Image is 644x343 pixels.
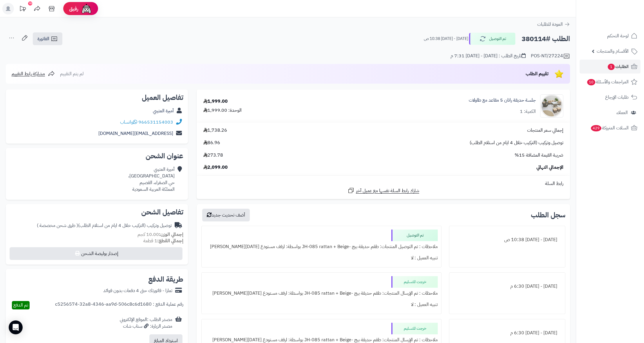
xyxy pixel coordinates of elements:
[537,21,570,28] a: العودة للطلبات
[159,231,183,238] strong: إجمالي الوزن:
[540,94,563,118] img: 1754462950-110119010028-90x90.jpg
[607,63,629,71] span: الطلبات
[13,302,28,309] span: تم الدفع
[157,237,183,244] strong: إجمالي القطع:
[203,98,228,105] div: 1,999.00
[120,323,172,330] div: مصدر الزيارة: سناب شات
[28,1,32,5] div: 10
[12,70,45,77] span: مشاركة رابط التقييم
[469,33,515,45] button: تم التوصيل
[69,5,78,12] span: رفيق
[607,32,629,40] span: لوحة التحكم
[81,3,92,14] img: ai-face.png
[605,93,629,101] span: طلبات الإرجاع
[391,276,438,288] div: خرجت للتسليم
[103,287,172,294] div: تمارا - فاتورتك حتى 4 دفعات بدون فوائد
[597,47,629,55] span: الأقسام والمنتجات
[580,90,641,104] a: طلبات الإرجاع
[453,281,562,292] div: [DATE] - [DATE] 6:30 م
[391,230,438,241] div: تم التوصيل
[527,127,563,134] span: إجمالي سعر المنتجات
[138,231,183,238] small: 10.00 كجم
[205,299,438,310] div: تنبيه العميل : لا
[605,14,638,27] img: logo-2.png
[451,53,526,59] div: تاريخ الطلب : [DATE] - [DATE] 7:31 م
[203,164,228,171] span: 2,099.00
[469,97,536,104] a: جلسة حديقة راتان 5 مقاعد مع طاولات
[453,327,562,339] div: [DATE] - [DATE] 6:30 م
[205,288,438,299] div: ملاحظات : تم الإرسال المنتجات: طقم حديقة بيج -JH-085 rattan + Beige بواسطة: ارفف مستودع [DATE][PE...
[348,187,419,194] a: شارك رابط السلة نفسها مع عميل آخر
[531,53,570,60] div: POS-NT/27224
[526,70,549,77] span: تقييم الطلب
[203,140,220,146] span: 86.96
[591,125,601,131] span: 429
[199,180,568,187] div: رابط السلة
[587,78,629,86] span: المراجعات والأسئلة
[153,107,174,114] a: أميرة العتيبي
[587,79,595,85] span: 10
[120,316,172,330] div: مصدر الطلب :الموقع الإلكتروني
[60,70,84,77] span: لم يتم التقييم
[391,323,438,334] div: خرجت للتسليم
[356,188,419,194] span: شارك رابط السلة نفسها مع عميل آخر
[138,119,173,126] a: 966531154003
[520,108,536,115] div: الكمية: 1
[580,121,641,135] a: السلات المتروكة429
[205,252,438,264] div: تنبيه العميل : لا
[616,109,628,117] span: العملاء
[608,64,615,70] span: 1
[12,70,55,77] a: مشاركة رابط التقييم
[128,166,175,192] div: أميرة العتيبي [GEOGRAPHIC_DATA]، حي الصفراء، القصيم المملكة العربية السعودية
[15,3,30,16] a: تحديثات المنصة
[148,276,183,283] h2: طريقة الدفع
[580,60,641,74] a: الطلبات1
[202,209,250,221] button: أضف تحديث جديد
[522,33,570,45] h2: الطلب #380114
[515,152,563,159] span: ضريبة القيمة المضافة 15%
[536,164,563,171] span: الإجمالي النهائي
[37,222,172,229] div: توصيل وتركيب (التركيب خلال 4 ايام من استلام الطلب)
[37,222,78,229] span: ( طرق شحن مخصصة )
[120,119,137,126] a: واتساب
[590,124,629,132] span: السلات المتروكة
[10,153,183,159] h2: عنوان الشحن
[98,130,173,137] a: [EMAIL_ADDRESS][DOMAIN_NAME]
[9,320,23,334] div: Open Intercom Messenger
[203,152,223,159] span: 273.78
[10,209,183,216] h2: تفاصيل الشحن
[10,94,183,101] h2: تفاصيل العميل
[33,32,62,45] a: الفاتورة
[453,234,562,245] div: [DATE] - [DATE] 10:38 ص
[424,36,468,42] small: [DATE] - [DATE] 10:38 ص
[580,29,641,43] a: لوحة التحكم
[203,127,227,134] span: 1,738.26
[470,140,563,146] span: توصيل وتركيب (التركيب خلال 4 ايام من استلام الطلب)
[37,35,49,42] span: الفاتورة
[537,21,563,28] span: العودة للطلبات
[205,241,438,252] div: ملاحظات : تم التوصيل المنتجات: طقم حديقة بيج -JH-085 rattan + Beige بواسطة: ارفف مستودع [DATE][PE...
[10,247,182,260] button: إصدار بوليصة الشحن
[531,212,565,219] h3: سجل الطلب
[580,106,641,120] a: العملاء
[55,301,183,309] div: رقم عملية الدفع : c5256574-32a8-4346-aa9d-506c8c6d1680
[203,107,242,114] div: الوحدة: 1,999.00
[580,75,641,89] a: المراجعات والأسئلة10
[143,237,183,244] small: 1 قطعة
